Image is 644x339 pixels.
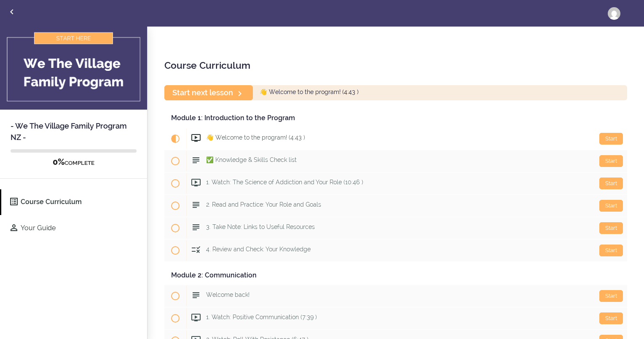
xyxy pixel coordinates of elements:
[164,109,627,128] div: Module 1: Introduction to the Program
[608,7,620,20] img: toni@myrecovery.org.nz
[599,200,623,212] div: Start
[206,201,321,208] span: 2. Read and Practice: Your Role and Goals
[206,134,305,141] span: 👋 Welcome to the program! (4:43 )
[206,223,315,230] span: 3. Take Note: Links to Useful Resources
[206,291,250,298] span: Welcome back!
[7,7,17,17] svg: Back to courses
[164,172,627,194] a: Start 1. Watch: The Science of Addiction and Your Role (10:46 )
[1,189,147,215] a: Course Curriculum
[164,239,627,261] a: Start 4. Review and Check: Your Knowledge
[599,133,623,145] div: Start
[1,215,147,241] a: Your Guide
[164,217,627,239] a: Start 3. Take Note: Links to Useful Resources
[206,314,317,320] span: 1. Watch: Positive Communication (7:39 )
[164,266,627,285] div: Module 2: Communication
[206,246,311,253] span: 4. Review and Check: Your Knowledge
[164,307,627,329] a: Start 1. Watch: Positive Communication (7:39 )
[164,128,627,150] a: Current item Start 👋 Welcome to the program! (4:43 )
[11,157,137,168] div: COMPLETE
[599,155,623,167] div: Start
[0,0,23,25] a: Back to courses
[164,58,627,73] h2: Course Curriculum
[164,128,186,150] span: Current item
[206,179,363,186] span: 1. Watch: The Science of Addiction and Your Role (10:46 )
[599,290,623,302] div: Start
[164,195,627,217] a: Start 2. Read and Practice: Your Role and Goals
[599,222,623,234] div: Start
[164,150,627,172] a: Start ✅ Knowledge & Skills Check list
[599,245,623,256] div: Start
[53,157,64,167] span: 0%
[164,285,627,307] a: Start Welcome back!
[164,85,253,100] a: Start next lesson
[599,178,623,189] div: Start
[260,89,359,96] span: 👋 Welcome to the program! (4:43 )
[206,156,297,163] span: ✅ Knowledge & Skills Check list
[599,312,623,324] div: Start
